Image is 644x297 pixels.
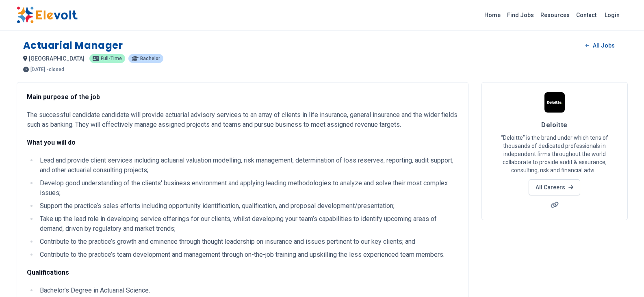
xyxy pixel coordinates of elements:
[27,93,100,101] strong: Main purpose of the job
[30,67,45,72] span: [DATE]
[37,250,458,260] li: Contribute to the practice’s team development and management through on-the-job training and upsk...
[537,9,573,22] a: Resources
[140,56,160,61] span: bachelor
[579,39,621,52] a: All Jobs
[37,201,458,211] li: Support the practice’s sales efforts including opportunity identification, qualification, and pro...
[481,9,504,22] a: Home
[600,7,624,23] a: Login
[47,67,64,72] p: - closed
[27,110,458,130] p: The successful candidate candidate will provide actuarial advisory services to an array of client...
[27,139,76,146] strong: What you will do
[504,9,537,22] a: Find Jobs
[29,55,85,62] span: [GEOGRAPHIC_DATA]
[37,237,458,247] li: Contribute to the practice’s growth and eminence through thought leadership on insurance and issu...
[27,269,69,276] strong: Qualifications
[17,7,78,24] img: Elevolt
[573,9,600,22] a: Contact
[37,178,458,198] li: Develop good understanding of the clients' business environment and applying leading methodologie...
[541,121,568,129] span: Deloitte
[37,156,458,175] li: Lead and provide client services including actuarial valuation modelling, risk management, determ...
[37,214,458,234] li: Take up the lead role in developing service offerings for our clients, whilst developing your tea...
[529,179,580,195] a: All Careers
[37,286,458,295] li: Bachelor’s Degree in Actuarial Science.
[101,56,122,61] span: full-time
[23,39,123,52] h1: Actuarial Manager
[492,134,618,174] p: “Deloitte” is the brand under which tens of thousands of dedicated professionals in independent f...
[544,92,565,113] img: Deloitte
